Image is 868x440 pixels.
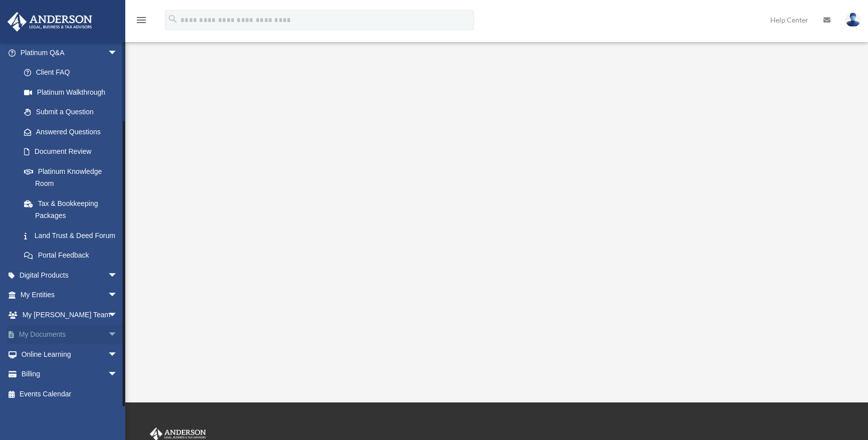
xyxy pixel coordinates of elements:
[14,122,133,142] a: Answered Questions
[14,102,133,122] a: Submit a Question
[7,285,133,305] a: My Entitiesarrow_drop_down
[108,325,128,345] span: arrow_drop_down
[5,12,95,32] img: Anderson Advisors Platinum Portal
[108,265,128,286] span: arrow_drop_down
[7,43,133,63] a: Platinum Q&Aarrow_drop_down
[135,18,147,26] a: menu
[108,285,128,306] span: arrow_drop_down
[7,305,133,325] a: My [PERSON_NAME] Teamarrow_drop_down
[14,63,133,83] a: Client FAQ
[225,12,766,313] iframe: <span data-mce-type="bookmark" style="display: inline-block; width: 0px; overflow: hidden; line-h...
[108,364,128,385] span: arrow_drop_down
[7,265,133,285] a: Digital Productsarrow_drop_down
[14,246,133,266] a: Portal Feedback
[167,14,178,25] i: search
[14,226,133,246] a: Land Trust & Deed Forum
[14,193,133,226] a: Tax & Bookkeeping Packages
[7,384,133,404] a: Events Calendar
[845,13,860,27] img: User Pic
[14,142,133,162] a: Document Review
[135,14,147,26] i: menu
[108,305,128,325] span: arrow_drop_down
[14,161,133,193] a: Platinum Knowledge Room
[108,43,128,63] span: arrow_drop_down
[7,364,133,384] a: Billingarrow_drop_down
[108,344,128,365] span: arrow_drop_down
[14,82,128,102] a: Platinum Walkthrough
[7,325,133,345] a: My Documentsarrow_drop_down
[7,344,133,364] a: Online Learningarrow_drop_down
